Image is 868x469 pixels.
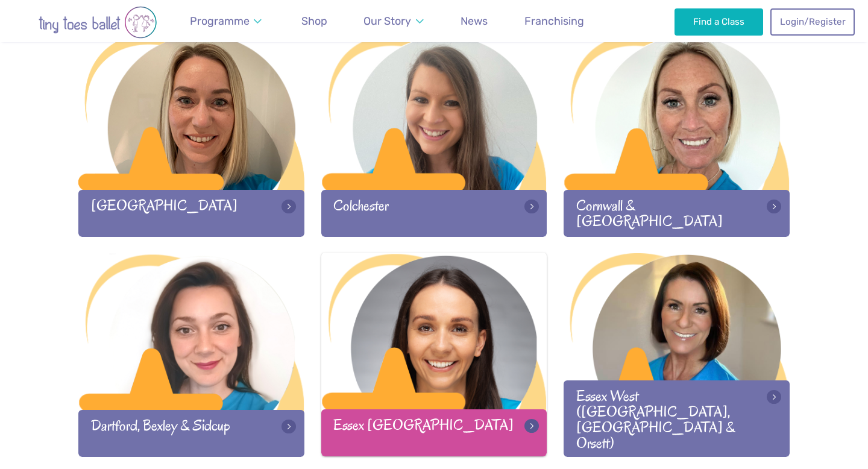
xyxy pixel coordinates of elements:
[301,14,327,27] span: Shop
[190,14,250,27] span: Programme
[78,190,304,236] div: [GEOGRAPHIC_DATA]
[321,190,547,236] div: Colchester
[184,8,268,35] a: Programme
[296,8,333,35] a: Shop
[564,190,790,236] div: Cornwall & [GEOGRAPHIC_DATA]
[455,8,493,35] a: News
[519,8,590,35] a: Franchising
[321,253,547,456] a: Essex [GEOGRAPHIC_DATA]
[770,8,855,35] a: Login/Register
[564,33,790,236] a: Cornwall & [GEOGRAPHIC_DATA]
[321,33,547,236] a: Colchester
[13,6,182,39] img: tiny toes ballet
[564,253,790,456] a: Essex West ([GEOGRAPHIC_DATA], [GEOGRAPHIC_DATA] & Orsett)
[78,33,304,236] a: [GEOGRAPHIC_DATA]
[524,14,584,27] span: Franchising
[461,14,488,27] span: News
[78,253,304,456] a: Dartford, Bexley & Sidcup
[564,380,790,456] div: Essex West ([GEOGRAPHIC_DATA], [GEOGRAPHIC_DATA] & Orsett)
[78,410,304,456] div: Dartford, Bexley & Sidcup
[358,8,429,35] a: Our Story
[675,8,763,35] a: Find a Class
[321,409,547,456] div: Essex [GEOGRAPHIC_DATA]
[363,14,411,27] span: Our Story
